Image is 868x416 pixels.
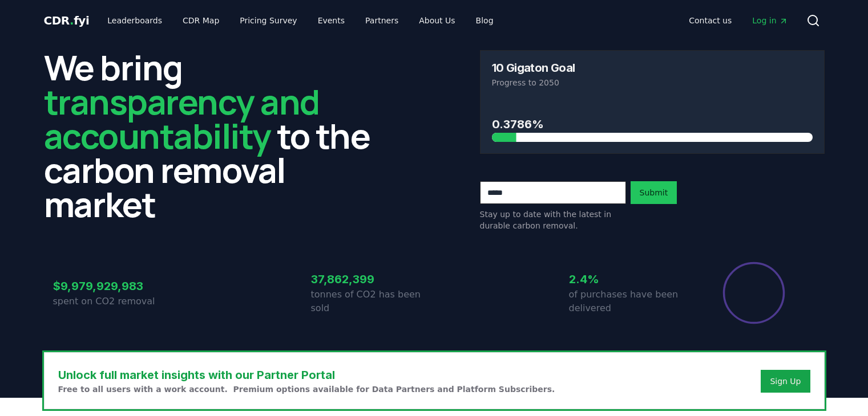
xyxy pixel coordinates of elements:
span: CDR fyi [44,14,90,27]
h2: We bring to the carbon removal market [44,50,389,221]
h3: Unlock full market insights with our Partner Portal [58,366,555,384]
p: spent on CO2 removal [53,295,176,308]
p: of purchases have been delivered [569,288,692,315]
p: Stay up to date with the latest in durable carbon removal. [480,209,626,231]
a: Partners [356,10,407,31]
button: Submit [631,181,677,204]
a: Sign Up [770,376,801,387]
a: CDR.fyi [44,13,90,28]
a: Leaderboards [98,10,171,31]
a: About Us [410,10,464,31]
p: tonnes of CO2 has been sold [311,288,434,315]
a: CDR Map [173,10,228,31]
h3: 37,862,399 [311,271,434,288]
a: Pricing Survey [231,10,306,31]
span: transparency and accountability [44,78,320,159]
h3: 10 Gigaton Goal [492,62,575,74]
a: Contact us [680,10,741,31]
h3: 0.3786% [492,116,813,133]
h3: $9,979,929,983 [53,278,176,295]
nav: Main [680,10,797,31]
nav: Main [98,10,502,31]
a: Blog [467,10,503,31]
span: . [70,14,74,27]
p: Progress to 2050 [492,77,813,88]
h3: 2.4% [569,271,692,288]
button: Sign Up [761,370,810,393]
div: Percentage of sales delivered [722,261,786,325]
a: Log in [743,10,797,31]
p: Free to all users with a work account. Premium options available for Data Partners and Platform S... [58,384,555,395]
a: Events [309,10,354,31]
span: Log in [752,15,788,26]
